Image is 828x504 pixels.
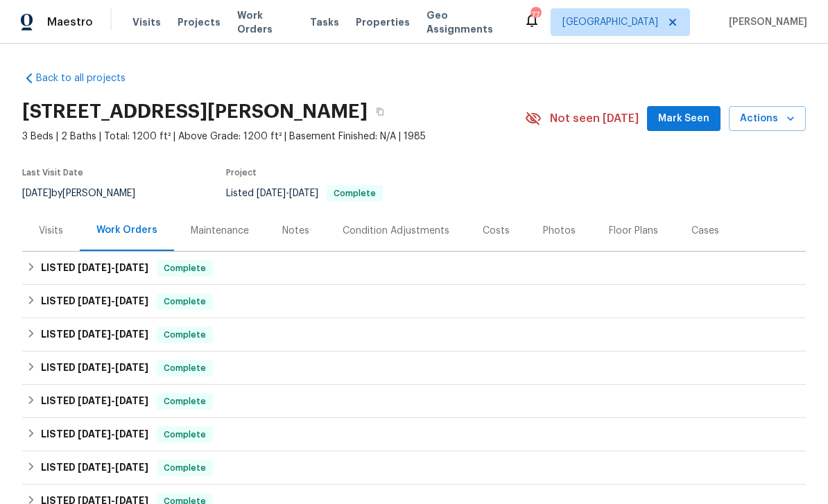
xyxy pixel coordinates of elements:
span: Properties [356,15,410,29]
span: [DATE] [115,329,148,339]
span: [DATE] [78,329,111,339]
div: LISTED [DATE]-[DATE]Complete [22,318,806,351]
div: by [PERSON_NAME] [22,185,152,202]
button: Mark Seen [647,106,721,132]
span: [DATE] [289,189,318,198]
span: Complete [158,428,212,442]
span: Projects [178,15,221,29]
div: LISTED [DATE]-[DATE]Complete [22,351,806,385]
h6: LISTED [41,293,148,310]
h2: [STREET_ADDRESS][PERSON_NAME] [22,105,368,119]
span: Complete [158,461,212,475]
span: Work Orders [237,8,293,36]
h6: LISTED [41,460,148,476]
div: Work Orders [96,223,157,237]
h6: LISTED [41,260,148,277]
span: Actions [740,110,795,128]
span: - [78,396,148,406]
span: [DATE] [78,429,111,439]
div: Floor Plans [609,224,658,238]
span: [DATE] [78,363,111,372]
span: Tasks [310,17,339,27]
div: Notes [282,224,309,238]
span: - [78,462,148,472]
div: Condition Adjustments [343,224,449,238]
a: Back to all projects [22,71,155,85]
span: [DATE] [78,462,111,472]
span: [DATE] [115,429,148,439]
span: [PERSON_NAME] [723,15,807,29]
span: [DATE] [115,296,148,306]
span: [DATE] [257,189,286,198]
h6: LISTED [41,327,148,343]
span: [DATE] [115,263,148,272]
span: Complete [158,394,212,408]
span: Visits [132,15,161,29]
span: Complete [158,295,212,309]
span: Complete [158,261,212,275]
div: LISTED [DATE]-[DATE]Complete [22,285,806,318]
div: Photos [543,224,576,238]
div: Cases [691,224,719,238]
span: 3 Beds | 2 Baths | Total: 1200 ft² | Above Grade: 1200 ft² | Basement Finished: N/A | 1985 [22,130,525,144]
div: LISTED [DATE]-[DATE]Complete [22,418,806,451]
span: [GEOGRAPHIC_DATA] [562,15,658,29]
span: Listed [226,189,383,198]
span: - [257,189,318,198]
span: Project [226,168,257,177]
span: Maestro [47,15,93,29]
div: LISTED [DATE]-[DATE]Complete [22,451,806,485]
span: - [78,429,148,439]
div: LISTED [DATE]-[DATE]Complete [22,252,806,285]
span: [DATE] [78,296,111,306]
span: - [78,329,148,339]
span: Not seen [DATE] [550,112,639,125]
button: Actions [729,106,806,132]
span: Complete [328,189,381,198]
span: [DATE] [115,396,148,406]
span: Complete [158,328,212,342]
h6: LISTED [41,360,148,376]
div: 77 [531,8,540,22]
span: - [78,263,148,272]
span: [DATE] [22,189,51,198]
div: Visits [39,224,63,238]
span: Complete [158,361,212,375]
span: Geo Assignments [426,8,507,36]
div: Maintenance [191,224,249,238]
h6: LISTED [41,426,148,443]
span: Last Visit Date [22,168,83,177]
span: [DATE] [78,263,111,272]
span: [DATE] [115,363,148,372]
span: - [78,363,148,372]
button: Copy Address [368,99,393,124]
div: Costs [483,224,510,238]
span: [DATE] [78,396,111,406]
h6: LISTED [41,393,148,410]
span: - [78,296,148,306]
span: Mark Seen [658,110,709,128]
div: LISTED [DATE]-[DATE]Complete [22,385,806,418]
span: [DATE] [115,462,148,472]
